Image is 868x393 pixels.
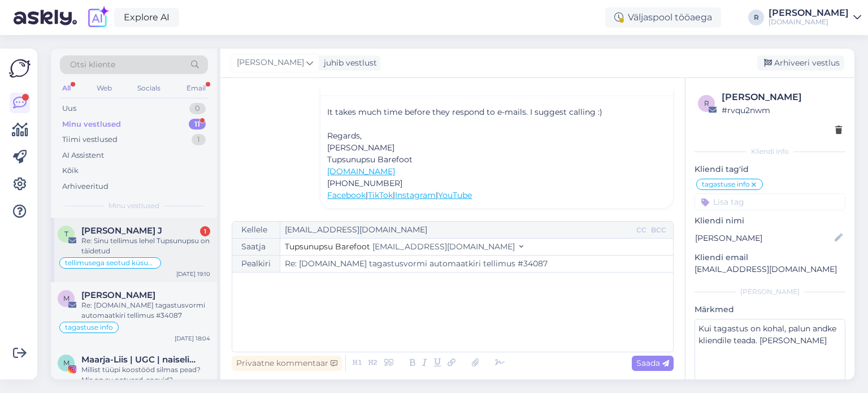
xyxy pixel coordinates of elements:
[695,215,845,227] p: Kliendi nimi
[372,241,515,252] span: [EMAIL_ADDRESS][DOMAIN_NAME]
[695,146,845,157] div: Kliendi info
[757,55,844,71] div: Arhiveeri vestlus
[695,287,845,297] div: [PERSON_NAME]
[695,163,845,175] p: Kliendi tag'id
[366,190,368,200] span: |
[189,119,206,130] div: 11
[769,8,849,18] div: [PERSON_NAME]
[237,57,304,69] span: [PERSON_NAME]
[695,252,845,264] p: Kliendi email
[327,178,402,188] span: [PHONE_NUMBER]
[81,236,210,256] div: Re: Sinu tellimus lehel Tupsunupsu on täidetud
[393,190,395,200] span: |
[280,222,634,238] input: Recepient...
[232,256,280,272] div: Pealkiri
[62,134,118,145] div: Tiimi vestlused
[769,8,861,27] a: [PERSON_NAME][DOMAIN_NAME]
[395,190,436,200] a: Instagram
[436,190,438,200] span: |
[189,103,206,114] div: 0
[64,230,68,238] span: T
[86,6,110,29] img: explore-ai
[114,8,179,27] a: Explore AI
[695,264,845,275] p: [EMAIL_ADDRESS][DOMAIN_NAME]
[605,7,721,28] div: Väljaspool tööaega
[232,239,280,255] div: Saatja
[81,290,155,300] span: Martynas Markvaldas
[327,142,394,153] span: [PERSON_NAME]
[438,190,472,200] a: YouTube
[319,57,377,69] div: juhib vestlust
[62,181,108,192] div: Arhiveeritud
[722,90,842,104] div: [PERSON_NAME]
[280,256,673,272] input: Write subject here...
[232,222,280,238] div: Kellele
[232,356,342,371] div: Privaatne kommentaar
[327,131,362,141] span: Regards,
[81,365,210,385] div: Millist tüüpi koostööd silmas pead? Mis on su ootused, soovid?
[62,103,76,114] div: Uus
[184,81,208,96] div: Email
[62,150,104,161] div: AI Assistent
[135,81,163,96] div: Socials
[769,18,849,27] div: [DOMAIN_NAME]
[327,190,366,200] a: Facebook
[285,241,370,252] span: Tupsunupsu Barefoot
[695,304,845,316] p: Märkmed
[636,358,669,368] span: Saada
[702,181,750,188] span: tagastuse info
[70,59,115,71] span: Otsi kliente
[108,201,159,211] span: Minu vestlused
[65,324,113,331] span: tagastuse info
[722,104,842,116] div: # rvqu2nwm
[649,225,669,235] div: BCC
[704,99,709,107] span: r
[200,226,210,236] div: 1
[285,241,523,253] button: Tupsunupsu Barefoot [EMAIL_ADDRESS][DOMAIN_NAME]
[192,134,206,145] div: 1
[175,334,210,343] div: [DATE] 18:04
[60,81,73,96] div: All
[81,355,199,365] span: Maarja-Liis | UGC | naiselikkus | tervis | ilu | reisimine
[327,107,602,117] span: It takes much time before they respond to e-mails. I suggest calling :)
[81,300,210,321] div: Re: [DOMAIN_NAME] tagastusvormi automaatkiri tellimus #34087
[634,225,649,235] div: CC
[94,81,114,96] div: Web
[368,190,393,200] a: TikTok
[327,154,413,165] span: Tupsunupsu Barefoot
[327,166,395,176] a: [DOMAIN_NAME]
[63,294,70,303] span: M
[695,232,832,244] input: Lisa nimi
[65,260,155,266] span: tellimusega seotud küsumus
[81,226,162,236] span: Teele J
[695,193,845,210] input: Lisa tag
[748,10,764,25] div: R
[63,359,70,367] span: M
[176,270,210,278] div: [DATE] 19:10
[9,58,31,79] img: Askly Logo
[62,165,79,176] div: Kõik
[62,119,121,130] div: Minu vestlused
